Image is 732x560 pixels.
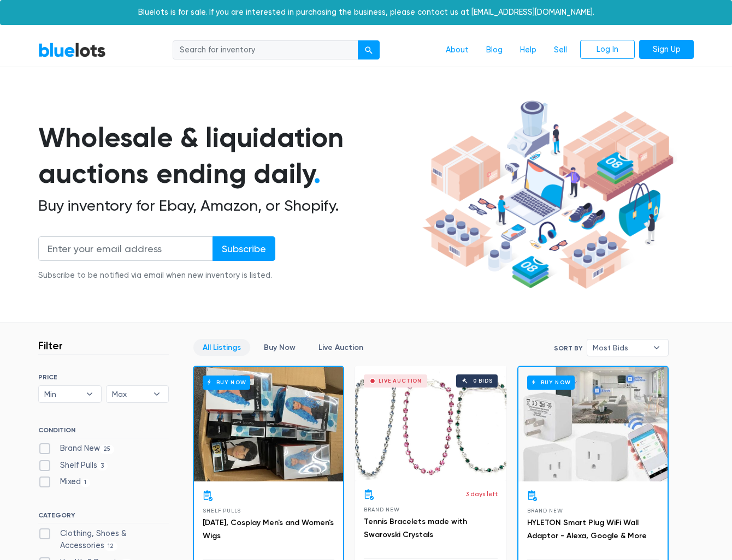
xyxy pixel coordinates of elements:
[309,339,373,356] a: Live Auction
[465,489,498,499] p: 3 days left
[193,339,250,356] a: All Listings
[38,460,108,472] label: Shelf Pulls
[255,339,305,356] a: Buy Now
[100,445,114,454] span: 25
[38,270,275,282] div: Subscribe to be notified via email when new inventory is listed.
[545,40,576,61] a: Sell
[379,378,422,384] div: Live Auction
[473,378,493,384] div: 0 bids
[437,40,477,61] a: About
[38,120,418,192] h1: Wholesale & liquidation auctions ending daily
[38,511,169,523] h6: CATEGORY
[527,518,647,540] a: HYLETON Smart Plug WiFi Wall Adaptor - Alexa, Google & More
[38,528,169,551] label: Clothing, Shoes & Accessories
[203,518,334,540] a: [DATE], Cosplay Men's and Women's Wigs
[212,236,275,261] input: Subscribe
[364,507,399,513] span: Brand New
[554,343,582,353] label: Sort By
[511,40,545,61] a: Help
[104,542,117,551] span: 12
[78,386,101,402] b: ▾
[112,386,148,402] span: Max
[38,236,213,261] input: Enter your email address
[580,40,635,59] a: Log In
[38,476,90,488] label: Mixed
[527,508,563,514] span: Brand New
[38,426,169,438] h6: CONDITION
[38,443,114,455] label: Brand New
[44,386,80,402] span: Min
[518,367,668,481] a: Buy Now
[145,386,168,402] b: ▾
[593,339,647,356] span: Most Bids
[203,508,241,514] span: Shelf Pulls
[418,96,677,294] img: hero-ee84e7d0318cb26816c560f6b4441b76977f77a177738b4e94f68c95b2b83dbb.png
[364,517,467,539] a: Tennis Bracelets made with Swarovski Crystals
[38,196,418,215] h2: Buy inventory for Ebay, Amazon, or Shopify.
[38,373,169,381] h6: PRICE
[477,40,511,61] a: Blog
[639,40,694,59] a: Sign Up
[194,367,343,481] a: Buy Now
[38,42,106,58] a: BlueLots
[38,339,63,352] h3: Filter
[314,157,321,190] span: .
[81,479,90,487] span: 1
[173,40,358,60] input: Search for inventory
[527,376,575,389] h6: Buy Now
[97,462,108,470] span: 3
[645,339,668,356] b: ▾
[203,376,250,389] h6: Buy Now
[355,366,506,480] a: Live Auction 0 bids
